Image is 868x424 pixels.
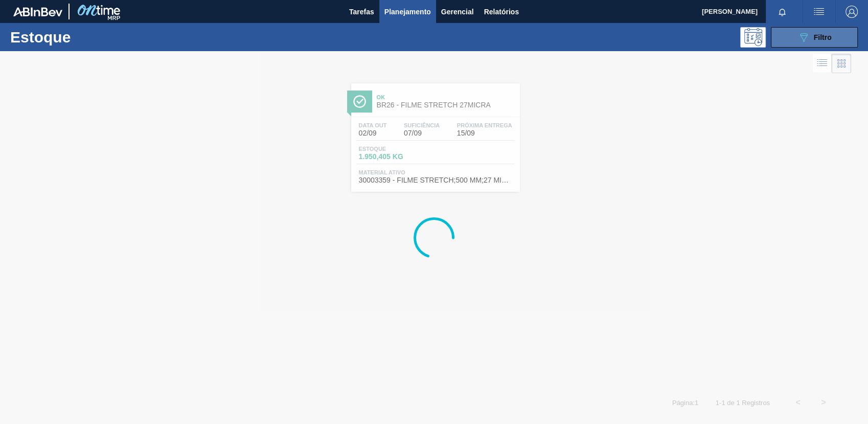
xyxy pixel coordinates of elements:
[349,6,374,18] span: Tarefas
[384,6,431,18] span: Planejamento
[846,6,858,18] img: Logout
[771,27,858,48] button: Filtro
[813,6,825,18] img: userActions
[766,5,798,19] button: Notificações
[441,6,474,18] span: Gerencial
[484,6,519,18] span: Relatórios
[814,33,832,41] span: Filtro
[740,27,766,48] div: Pogramando: nenhum usuário selecionado
[13,7,62,16] img: TNhmsLtSVTkK8tSr43FrP2fwEKptu5GPRR3wAAAABJRU5ErkJggg==
[10,31,160,43] h1: Estoque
